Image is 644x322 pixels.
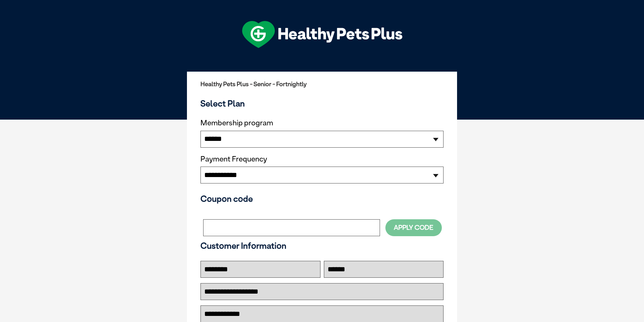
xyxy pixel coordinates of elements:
img: hpp-logo-landscape-green-white.png [242,21,402,48]
button: Apply Code [385,219,442,236]
label: Membership program [200,119,444,127]
h3: Select Plan [200,98,444,108]
h2: Healthy Pets Plus - Senior - Fortnightly [200,81,444,88]
h3: Customer Information [200,241,444,251]
h3: Coupon code [200,194,444,204]
label: Payment Frequency [200,155,267,164]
